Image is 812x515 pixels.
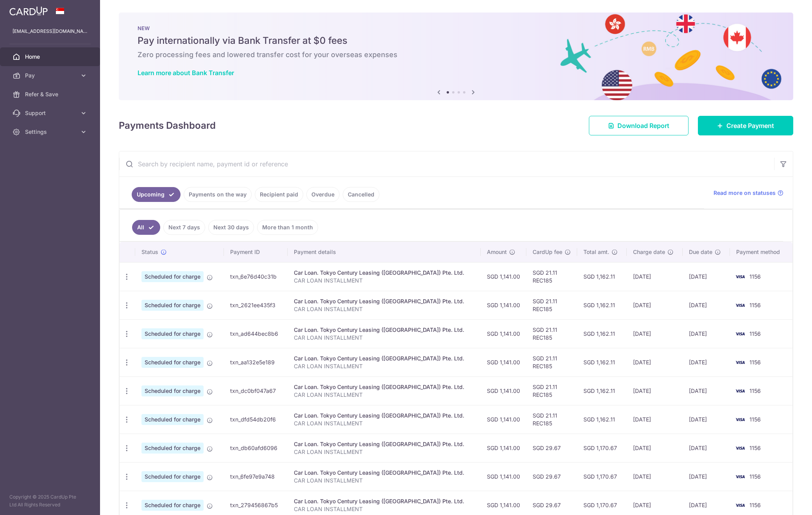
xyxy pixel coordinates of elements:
[533,248,562,256] span: CardUp fee
[294,391,474,399] p: CAR LOAN INSTALLMENT
[294,420,474,427] p: CAR LOAN INSTALLMENT
[25,109,77,117] span: Support
[732,358,748,367] img: Bank Card
[257,220,318,235] a: More than 1 month
[224,291,288,319] td: txn_2621ee435f3
[294,505,474,513] p: CAR LOAN INSTALLMENT
[577,405,627,434] td: SGD 1,162.11
[294,440,474,448] div: Car Loan. Tokyo Century Leasing ([GEOGRAPHIC_DATA]) Pte. Ltd.
[714,189,776,197] span: Read more on statuses
[683,348,730,376] td: [DATE]
[683,262,730,291] td: [DATE]
[481,319,526,348] td: SGD 1,141.00
[294,412,474,420] div: Car Loan. Tokyo Century Leasing ([GEOGRAPHIC_DATA]) Pte. Ltd.
[633,248,665,256] span: Charge date
[749,445,761,451] span: 1156
[25,128,77,136] span: Settings
[732,501,748,510] img: Bank Card
[163,220,205,235] a: Next 7 days
[224,262,288,291] td: txn_6e76d40c31b
[481,434,526,462] td: SGD 1,141.00
[25,72,77,79] span: Pay
[13,27,88,35] p: [EMAIL_ADDRESS][DOMAIN_NAME]
[683,462,730,491] td: [DATE]
[132,187,181,202] a: Upcoming
[526,348,577,376] td: SGD 21.11 REC185
[698,116,793,135] a: Create Payment
[224,242,288,262] th: Payment ID
[749,330,761,337] span: 1156
[119,13,793,100] img: Bank transfer banner
[481,348,526,376] td: SGD 1,141.00
[683,376,730,405] td: [DATE]
[627,291,683,319] td: [DATE]
[577,434,627,462] td: SGD 1,170.67
[25,53,77,61] span: Home
[487,248,507,256] span: Amount
[288,242,481,262] th: Payment details
[526,291,577,319] td: SGD 21.11 REC185
[526,462,577,491] td: SGD 29.67
[683,319,730,348] td: [DATE]
[224,405,288,434] td: txn_dfd54db20f6
[732,386,748,396] img: Bank Card
[749,473,761,480] span: 1156
[138,34,774,47] h5: Pay internationally via Bank Transfer at $0 fees
[294,277,474,285] p: CAR LOAN INSTALLMENT
[617,121,669,130] span: Download Report
[627,376,683,405] td: [DATE]
[9,6,48,16] img: CardUp
[294,334,474,342] p: CAR LOAN INSTALLMENT
[141,328,204,339] span: Scheduled for charge
[343,187,379,202] a: Cancelled
[526,376,577,405] td: SGD 21.11 REC185
[132,220,160,235] a: All
[138,69,234,77] a: Learn more about Bank Transfer
[526,405,577,434] td: SGD 21.11 REC185
[589,116,689,135] a: Download Report
[577,291,627,319] td: SGD 1,162.11
[732,272,748,281] img: Bank Card
[526,262,577,291] td: SGD 21.11 REC185
[683,291,730,319] td: [DATE]
[749,302,761,308] span: 1156
[294,326,474,334] div: Car Loan. Tokyo Century Leasing ([GEOGRAPHIC_DATA]) Pte. Ltd.
[141,471,204,482] span: Scheduled for charge
[141,248,158,256] span: Status
[224,434,288,462] td: txn_db60afd6096
[208,220,254,235] a: Next 30 days
[25,90,77,98] span: Refer & Save
[689,248,712,256] span: Due date
[138,50,774,59] h6: Zero processing fees and lowered transfer cost for your overseas expenses
[683,434,730,462] td: [DATE]
[732,329,748,339] img: Bank Card
[749,387,761,394] span: 1156
[526,319,577,348] td: SGD 21.11 REC185
[627,405,683,434] td: [DATE]
[255,187,303,202] a: Recipient paid
[141,357,204,368] span: Scheduled for charge
[683,405,730,434] td: [DATE]
[306,187,340,202] a: Overdue
[141,443,204,454] span: Scheduled for charge
[577,319,627,348] td: SGD 1,162.11
[730,242,792,262] th: Payment method
[294,448,474,456] p: CAR LOAN INSTALLMENT
[141,414,204,425] span: Scheduled for charge
[224,376,288,405] td: txn_dc0bf047a67
[119,151,774,176] input: Search by recipient name, payment id or reference
[294,362,474,370] p: CAR LOAN INSTALLMENT
[224,319,288,348] td: txn_ad644bec8b6
[141,385,204,396] span: Scheduled for charge
[726,121,774,130] span: Create Payment
[481,462,526,491] td: SGD 1,141.00
[294,383,474,391] div: Car Loan. Tokyo Century Leasing ([GEOGRAPHIC_DATA]) Pte. Ltd.
[732,415,748,424] img: Bank Card
[749,502,761,508] span: 1156
[749,273,761,280] span: 1156
[294,497,474,505] div: Car Loan. Tokyo Century Leasing ([GEOGRAPHIC_DATA]) Pte. Ltd.
[577,376,627,405] td: SGD 1,162.11
[749,416,761,423] span: 1156
[481,376,526,405] td: SGD 1,141.00
[481,405,526,434] td: SGD 1,141.00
